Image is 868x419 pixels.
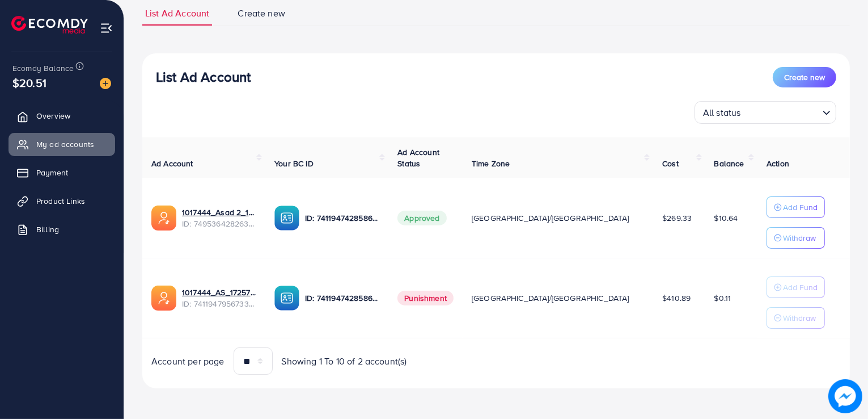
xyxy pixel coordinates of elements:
[305,291,379,305] p: ID: 7411947428586192913
[36,110,70,121] span: Overview
[145,7,209,20] span: List Ad Account
[151,158,193,169] span: Ad Account
[238,7,285,20] span: Create new
[182,287,256,298] a: 1017444_AS_1725728637638
[9,161,115,184] a: Payment
[783,311,816,325] p: Withdraw
[100,78,111,89] img: image
[767,307,825,329] button: Withdraw
[397,146,439,169] span: Ad Account Status
[182,287,256,310] div: <span class='underline'>1017444_AS_1725728637638</span></br>7411947956733263888
[9,218,115,241] a: Billing
[36,139,94,150] span: My ad accounts
[714,212,738,224] span: $10.64
[100,22,113,35] img: menu
[397,211,446,225] span: Approved
[36,195,85,207] span: Product Links
[36,167,68,178] span: Payment
[472,212,629,224] span: [GEOGRAPHIC_DATA]/[GEOGRAPHIC_DATA]
[274,206,299,231] img: ic-ba-acc.ded83a64.svg
[12,62,74,74] span: Ecomdy Balance
[151,286,176,311] img: ic-ads-acc.e4c84228.svg
[274,286,299,311] img: ic-ba-acc.ded83a64.svg
[36,224,59,235] span: Billing
[305,211,379,225] p: ID: 7411947428586192913
[11,16,88,33] img: logo
[472,292,629,304] span: [GEOGRAPHIC_DATA]/[GEOGRAPHIC_DATA]
[662,292,691,304] span: $410.89
[9,133,115,156] a: My ad accounts
[662,158,679,169] span: Cost
[12,74,46,91] span: $20.51
[156,69,251,85] h3: List Ad Account
[151,206,176,231] img: ic-ads-acc.e4c84228.svg
[744,102,818,121] input: Search for option
[767,158,789,169] span: Action
[9,104,115,127] a: Overview
[767,227,825,249] button: Withdraw
[695,101,836,124] div: Search for option
[767,276,825,298] button: Add Fund
[783,231,816,245] p: Withdraw
[274,158,314,169] span: Your BC ID
[182,207,256,230] div: <span class='underline'>1017444_Asad 2_1745150507456</span></br>7495364282637893649
[784,72,825,83] span: Create new
[767,196,825,218] button: Add Fund
[773,67,836,87] button: Create new
[182,218,256,229] span: ID: 7495364282637893649
[182,298,256,309] span: ID: 7411947956733263888
[714,158,744,169] span: Balance
[701,104,743,121] span: All status
[151,355,225,368] span: Account per page
[783,200,818,214] p: Add Fund
[472,158,510,169] span: Time Zone
[714,292,731,304] span: $0.11
[662,212,692,224] span: $269.33
[182,207,256,218] a: 1017444_Asad 2_1745150507456
[282,355,407,368] span: Showing 1 To 10 of 2 account(s)
[783,280,818,294] p: Add Fund
[9,190,115,212] a: Product Links
[397,291,454,305] span: Punishment
[828,379,862,413] img: image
